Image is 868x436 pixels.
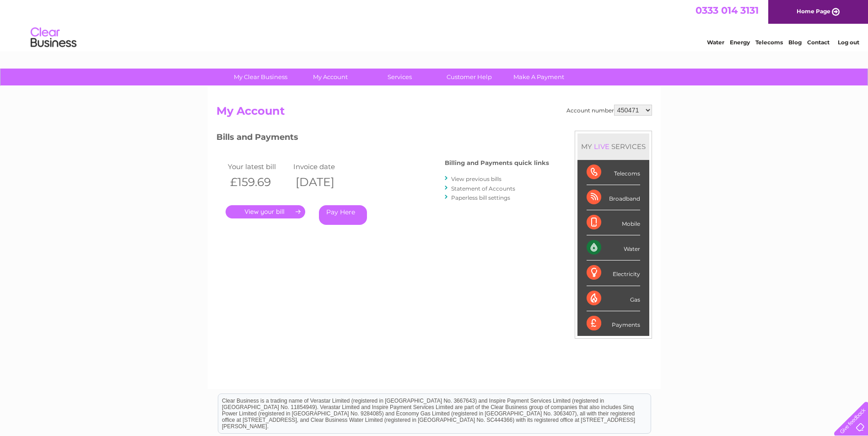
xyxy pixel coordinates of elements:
[451,185,515,192] a: Statement of Accounts
[587,261,640,286] div: Electricity
[587,210,640,235] div: Mobile
[226,173,291,191] th: £159.69
[451,175,501,182] a: View previous bills
[223,69,298,85] a: My Clear Business
[587,185,640,210] div: Broadband
[30,24,77,52] img: logo.png
[838,39,859,46] a: Log out
[226,160,291,173] td: Your latest bill
[319,205,367,225] a: Pay Here
[291,160,357,173] td: Invoice date
[566,105,652,116] div: Account number
[788,39,802,46] a: Blog
[730,39,750,46] a: Energy
[431,69,507,85] a: Customer Help
[216,131,549,147] h3: Bills and Payments
[445,160,549,166] h4: Billing and Payments quick links
[218,5,651,44] div: Clear Business is a trading name of Verastar Limited (registered in [GEOGRAPHIC_DATA] No. 3667643...
[216,105,652,122] h2: My Account
[587,235,640,261] div: Water
[587,160,640,185] div: Telecoms
[292,69,368,85] a: My Account
[577,133,649,160] div: MY SERVICES
[592,142,611,151] div: LIVE
[695,5,759,16] a: 0333 014 3131
[362,69,437,85] a: Services
[291,173,357,191] th: [DATE]
[587,286,640,311] div: Gas
[707,39,724,46] a: Water
[501,69,577,85] a: Make A Payment
[755,39,783,46] a: Telecoms
[587,311,640,336] div: Payments
[226,205,305,218] a: .
[451,194,510,201] a: Paperless bill settings
[807,39,830,46] a: Contact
